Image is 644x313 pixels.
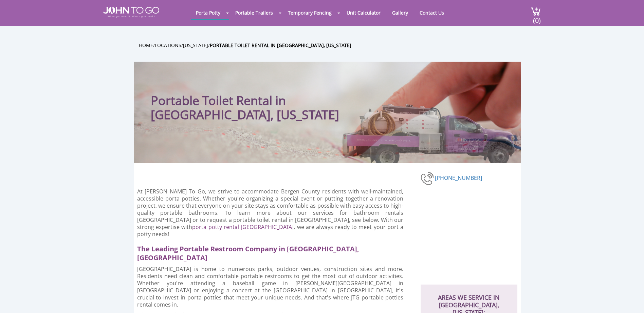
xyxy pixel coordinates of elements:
a: porta potty rental [GEOGRAPHIC_DATA] [192,223,294,231]
h2: The Leading Portable Restroom Company in [GEOGRAPHIC_DATA], [GEOGRAPHIC_DATA] [137,241,409,262]
a: Home [139,42,153,48]
a: Contact Us [415,6,449,19]
p: At [PERSON_NAME] To Go, we strive to accommodate Bergen County residents with well-maintained, ac... [137,188,404,238]
a: Temporary Fencing [283,6,337,19]
h1: Portable Toilet Rental in [GEOGRAPHIC_DATA], [US_STATE] [151,75,370,122]
a: Portable Trailers [230,6,278,19]
span: (0) [533,11,541,25]
p: [GEOGRAPHIC_DATA] is home to numerous parks, outdoor venues, construction sites and more. Residen... [137,266,404,308]
a: Portable toilet rental in [GEOGRAPHIC_DATA], [US_STATE] [210,42,351,48]
img: cart a [531,7,541,16]
ul: / / / [139,41,526,49]
img: phone-number [421,171,435,186]
a: [PHONE_NUMBER] [435,174,482,182]
img: Truck [334,100,517,163]
a: [US_STATE] [183,42,208,48]
img: JOHN to go [103,7,159,18]
a: Gallery [387,6,413,19]
a: Porta Potty [191,6,225,19]
a: Unit Calculator [342,6,386,19]
a: Locations [155,42,181,48]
